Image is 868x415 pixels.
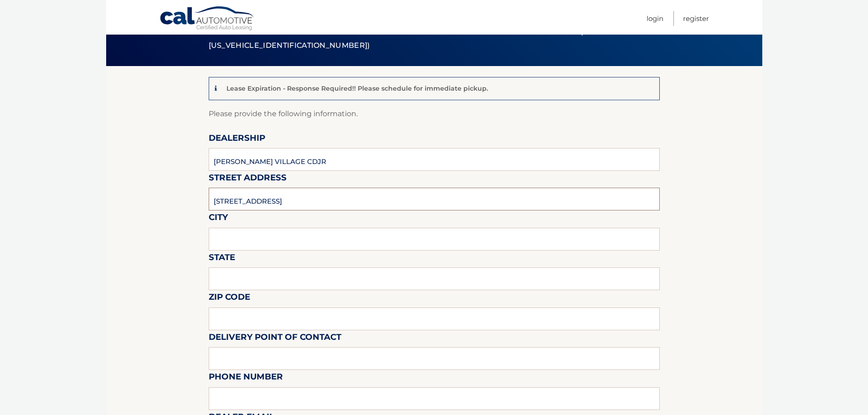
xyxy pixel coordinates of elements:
[209,330,341,347] label: Delivery Point of Contact
[159,6,255,32] a: Cal Automotive
[209,210,228,227] label: City
[209,131,265,148] label: Dealership
[209,108,660,120] p: Please provide the following information.
[647,11,663,26] a: Login
[226,84,488,92] p: Lease Expiration - Response Required!! Please schedule for immediate pickup.
[683,11,709,26] a: Register
[209,290,250,307] label: Zip Code
[209,370,283,387] label: Phone Number
[209,171,287,188] label: Street Address
[209,21,599,51] span: Ground a Vehicle - 2022 Jeep Grand Cherokee
[209,251,235,267] label: State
